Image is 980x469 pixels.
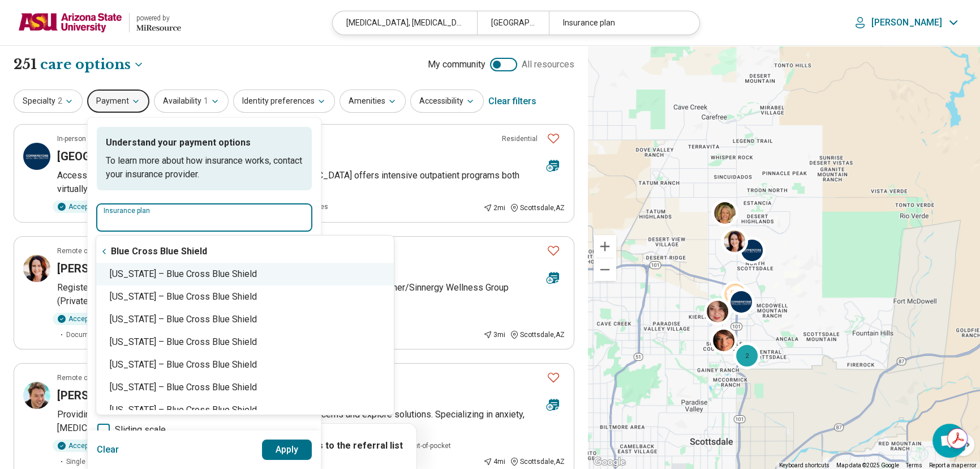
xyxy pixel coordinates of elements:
[57,408,565,435] p: Providing a secure and productive space for clients to discuss concerns and explore solutions. Sp...
[14,89,83,113] button: Specialty
[96,376,394,399] div: [US_STATE] – Blue Cross Blue Shield
[53,313,130,325] div: Accepting clients
[409,441,451,451] span: Out-of-pocket
[542,239,565,262] button: Favorite
[96,399,394,421] div: [US_STATE] – Blue Cross Blue Shield
[502,134,538,144] p: Residential
[96,308,394,331] div: [US_STATE] – Blue Cross Blue Shield
[510,203,565,213] div: Scottsdale , AZ
[483,457,505,467] div: 4 mi
[488,88,536,115] div: Clear filters
[57,387,146,403] h3: [PERSON_NAME]
[57,261,146,276] h3: [PERSON_NAME]
[428,58,485,71] span: My community
[53,201,130,213] div: Accepting clients
[57,169,565,196] p: Accessible treatment that meets you where you are! [GEOGRAPHIC_DATA] offers intensive outpatient ...
[510,457,565,467] div: Scottsdale , AZ
[733,342,760,369] div: 2
[549,11,693,35] div: Insurance plan
[14,55,144,74] h1: 251
[929,462,977,468] a: Report a map error
[96,331,394,353] div: [US_STATE] – Blue Cross Blue Shield
[57,148,171,164] h3: [GEOGRAPHIC_DATA]
[204,95,208,107] span: 1
[542,127,565,150] button: Favorite
[106,154,303,181] p: To learn more about how insurance works, contact your insurance provider.
[542,366,565,389] button: Favorite
[333,11,476,35] div: [MEDICAL_DATA], [MEDICAL_DATA] (OCD)
[339,89,406,113] button: Amenities
[104,207,305,214] label: Insurance plan
[522,58,574,71] span: All resources
[483,330,505,340] div: 3 mi
[906,462,922,468] a: Terms (opens in new tab)
[483,203,505,213] div: 2 mi
[96,285,394,308] div: [US_STATE] – Blue Cross Blue Shield
[510,330,565,340] div: Scottsdale , AZ
[97,440,119,460] button: Clear
[57,134,101,144] p: In-person only
[96,240,394,410] div: Suggestions
[66,330,195,340] span: Documentation provided for patient filling
[233,89,335,113] button: Identity preferences
[477,11,549,35] div: [GEOGRAPHIC_DATA], [GEOGRAPHIC_DATA] 85255
[262,440,312,460] button: Apply
[53,440,130,452] div: Accepting clients
[40,55,144,74] button: Care options
[594,235,616,258] button: Zoom in
[594,258,616,281] button: Zoom out
[57,281,565,308] p: Registered Dietitian/Certified Eating Disorders Specialist (CEDS) and Consultant. Owner/Sinnergy ...
[58,95,62,107] span: 2
[136,13,181,23] div: powered by
[96,353,394,376] div: [US_STATE] – Blue Cross Blue Shield
[40,55,131,74] span: care options
[106,136,303,150] p: Understand your payment options
[96,263,394,285] div: [US_STATE] – Blue Cross Blue Shield
[18,9,122,36] img: Arizona State University
[154,89,229,113] button: Availability
[932,424,966,458] div: Open chat
[87,89,149,113] button: Payment
[115,423,166,437] span: Sliding scale
[57,246,121,256] p: Remote or In-person
[410,89,484,113] button: Accessibility
[96,240,394,263] div: Blue Cross Blue Shield
[836,462,899,468] span: Map data ©2025 Google
[66,457,139,467] span: Single case agreement
[57,373,121,383] p: Remote or In-person
[871,17,942,28] p: [PERSON_NAME]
